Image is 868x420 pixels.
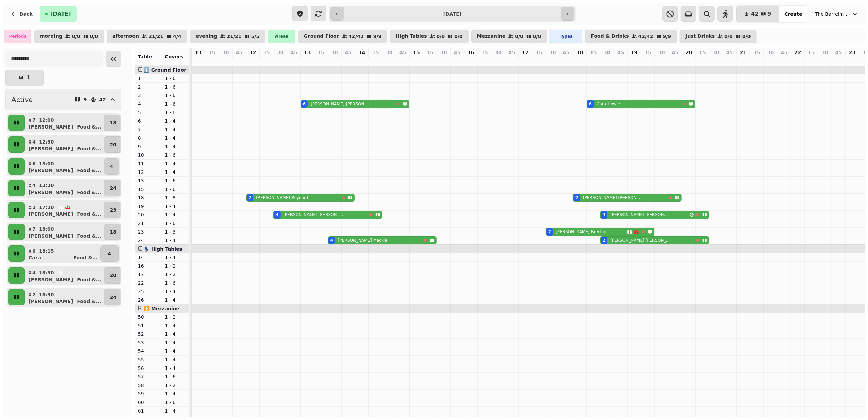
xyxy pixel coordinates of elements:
p: 24 [138,237,159,244]
p: [PERSON_NAME] [PERSON_NAME] [583,195,645,200]
p: 6 [604,57,610,64]
p: 0 [618,57,624,64]
p: 30 [386,49,392,56]
p: 6 [32,160,36,167]
p: 14 [138,254,159,261]
p: 2 [32,204,36,211]
p: 1 - 6 [165,84,186,90]
p: 13:00 [39,160,54,167]
p: 6 [305,57,310,64]
button: Mezzanine0/00/0 [471,30,547,43]
p: 1 - 8 [165,194,186,201]
div: 4 [276,212,279,217]
p: 0 [754,57,760,64]
p: Food & ... [73,254,97,261]
span: Back [20,12,33,16]
p: 15 [318,49,324,56]
p: 45 [617,49,624,56]
p: 12:00 [39,117,54,123]
p: 4 [138,101,159,107]
div: 4 [330,238,333,243]
p: 0 [536,57,542,64]
p: 15 [590,49,597,56]
p: 14 [359,49,365,56]
p: 1 - 4 [165,126,186,133]
p: 1 - 6 [165,152,186,159]
p: [PERSON_NAME] [PERSON_NAME] [311,101,373,107]
p: [PERSON_NAME] [PERSON_NAME] [283,212,346,217]
p: 0 [223,57,228,64]
p: 9 [138,143,159,150]
p: 12 [138,169,159,176]
p: 10 [138,152,159,159]
button: 20 [104,267,122,284]
p: [PERSON_NAME] [29,276,73,283]
p: 4 [332,57,337,64]
p: 1 - 6 [165,220,186,227]
p: 1 - 4 [165,135,186,141]
p: 0 [318,57,324,64]
p: 2 [550,57,555,64]
p: [PERSON_NAME] [29,189,73,196]
p: 30 [604,49,610,56]
p: 0 [509,57,515,64]
span: ↕️ Ground Floor [144,67,186,73]
p: 1 - 4 [165,143,186,150]
button: Ground Floor42/429/9 [298,30,387,43]
p: 1 [138,75,159,82]
div: 7 [249,195,251,200]
button: morning0/00/0 [34,30,104,43]
button: 217:30[PERSON_NAME]Food &... [26,202,102,218]
p: 45 [454,49,460,56]
p: 0 [455,57,460,64]
p: 0 [209,57,215,64]
p: 12 [250,49,256,56]
p: evening [196,34,217,39]
p: 0 [686,57,692,64]
p: 1 - 4 [165,322,186,329]
button: [DATE] [40,6,77,22]
p: 1 - 6 [165,75,186,82]
p: 18:00 [39,226,54,232]
p: 15 [209,49,215,56]
button: 429 [736,6,779,22]
button: 4 [104,158,119,175]
p: 0 / 0 [724,34,733,39]
p: 30 [658,49,665,56]
p: 0 [673,57,678,64]
p: 0 [237,57,242,64]
p: 0 / 0 [90,34,98,39]
p: 45 [236,49,242,56]
p: 19 [138,203,159,210]
p: 18 [110,119,116,126]
p: 1 - 2 [165,262,186,269]
div: Areas [268,30,295,43]
p: Food & ... [77,276,101,283]
p: 7 [250,57,256,64]
p: 24 [110,185,116,192]
p: 9 [84,97,87,102]
p: 26 [138,297,159,303]
p: 18:30 [39,269,54,276]
p: Food & ... [77,167,101,174]
button: High Tables0/00/0 [390,30,468,43]
p: 30 [713,49,719,56]
p: 4 [32,138,36,145]
p: 45 [726,49,733,56]
p: 1 - 6 [165,101,186,107]
button: Back [5,6,38,22]
p: 21 / 21 [227,34,242,39]
p: 1 - 4 [165,254,186,261]
p: 30 [767,49,774,56]
p: 1 - 4 [165,211,186,218]
p: 1 - 4 [165,297,186,303]
p: 4 [110,163,113,170]
p: 21 / 21 [148,34,163,39]
p: 30 [440,49,447,56]
p: 0 [427,57,433,64]
p: 0 [768,57,773,64]
p: 17:30 [39,204,54,211]
p: Food & ... [77,189,101,196]
p: 0 / 0 [437,34,445,39]
p: 4 [278,57,283,64]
